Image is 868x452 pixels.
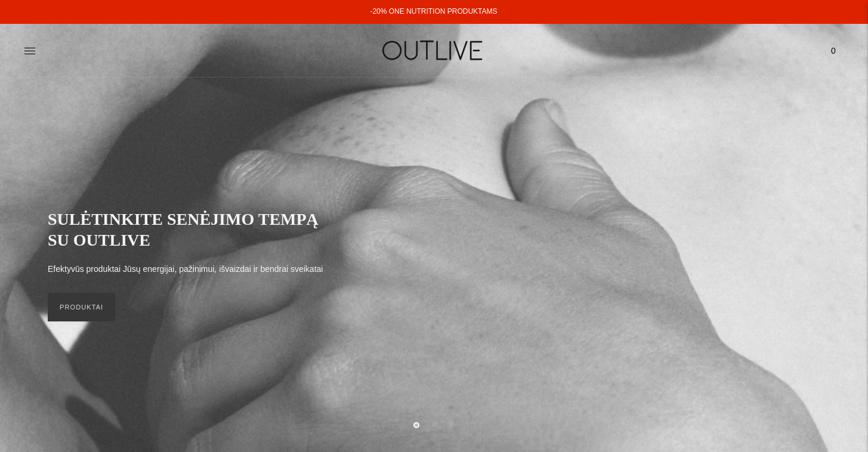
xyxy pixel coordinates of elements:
button: Move carousel to slide 1 [413,422,419,428]
img: OUTLIVE [359,30,508,71]
a: PRODUKTAI [48,293,115,321]
button: Move carousel to slide 3 [449,421,455,427]
a: 0 [823,38,844,64]
h2: SULĖTINKITE SENĖJIMO TEMPĄ SU OUTLIVE [48,209,334,250]
a: -20% ONE NUTRITION PRODUKTAMS [370,7,497,16]
span: 0 [825,42,842,59]
p: Efektyvūs produktai Jūsų energijai, pažinimui, išvaizdai ir bendrai sveikatai [48,262,323,277]
button: Move carousel to slide 2 [431,421,437,427]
